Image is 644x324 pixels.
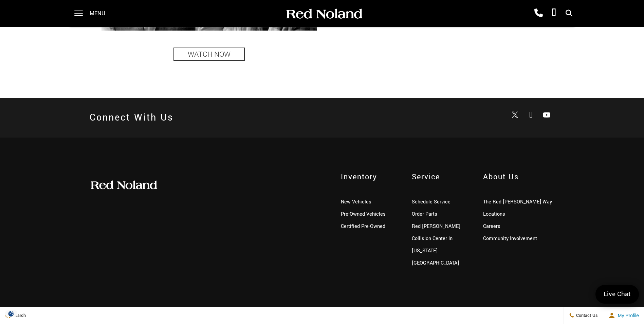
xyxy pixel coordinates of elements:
[615,313,639,318] span: My Profile
[412,223,460,267] a: Red [PERSON_NAME] Collision Center In [US_STATE][GEOGRAPHIC_DATA]
[341,198,371,205] a: New Vehicles
[341,223,385,230] a: Certified Pre-Owned
[483,235,537,242] a: Community Involvement
[285,8,363,20] img: Red Noland Auto Group
[173,48,245,61] a: Watch Now
[412,198,450,205] a: Schedule Service
[3,310,19,317] section: Click to Open Cookie Consent Modal
[412,172,473,182] span: Service
[524,108,538,122] a: Open Facebook in a new window
[483,198,552,205] a: The Red [PERSON_NAME] Way
[483,172,554,182] span: About Us
[412,211,437,218] a: Order Parts
[90,180,158,190] img: Red Noland Auto Group
[341,172,402,182] span: Inventory
[483,211,505,218] a: Locations
[341,211,386,218] a: Pre-Owned Vehicles
[595,285,639,304] a: Live Chat
[3,310,19,317] img: Opt-Out Icon
[603,307,644,324] button: Open user profile menu
[574,312,598,319] span: Contact Us
[483,223,500,230] a: Careers
[90,108,173,127] h2: Connect With Us
[600,290,634,299] span: Live Chat
[540,108,554,122] a: Open Youtube-play in a new window
[508,109,522,122] a: Open Twitter in a new window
